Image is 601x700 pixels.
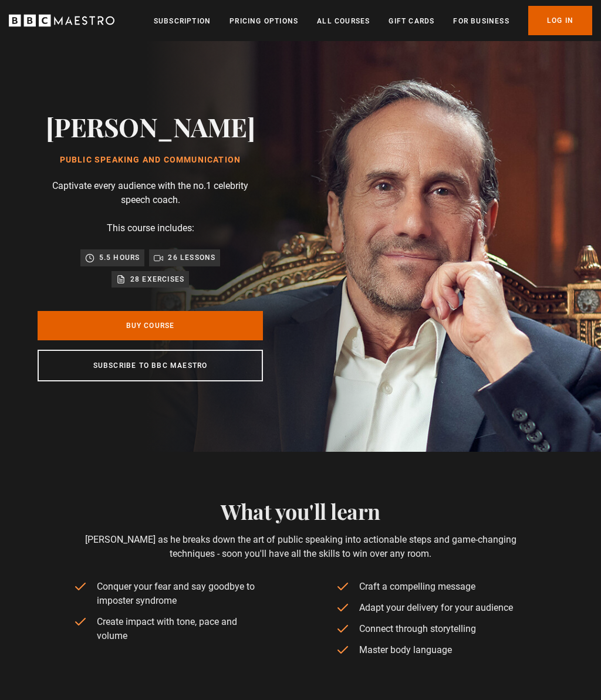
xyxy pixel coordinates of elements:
[38,311,263,340] a: Buy Course
[317,15,370,27] a: All Courses
[99,252,140,263] p: 5.5 hours
[168,252,215,263] p: 26 lessons
[46,155,255,165] h1: Public Speaking and Communication
[73,615,266,643] li: Create impact with tone, pace and volume
[9,12,114,29] svg: BBC Maestro
[336,580,528,594] li: Craft a compelling message
[107,221,194,235] p: This course includes:
[229,15,298,27] a: Pricing Options
[528,6,592,35] a: Log In
[336,601,528,615] li: Adapt your delivery for your audience
[336,643,528,657] li: Master body language
[73,580,266,608] li: Conquer your fear and say goodbye to imposter syndrome
[453,15,509,27] a: For business
[154,6,592,35] nav: Primary
[389,15,434,27] a: Gift Cards
[130,273,184,285] p: 28 exercises
[154,15,211,27] a: Subscription
[336,622,528,636] li: Connect through storytelling
[46,111,255,141] h2: [PERSON_NAME]
[38,350,263,381] a: Subscribe to BBC Maestro
[73,533,528,561] p: [PERSON_NAME] as he breaks down the art of public speaking into actionable steps and game-changin...
[73,499,528,523] h2: What you'll learn
[38,179,263,207] p: Captivate every audience with the no.1 celebrity speech coach.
